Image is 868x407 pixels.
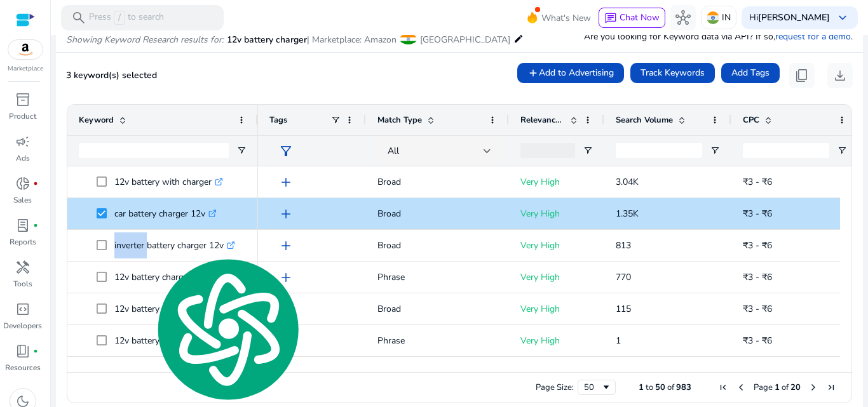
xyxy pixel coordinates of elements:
span: 3.04K [616,176,639,188]
span: Chat Now [620,11,660,23]
p: Phrase [377,359,498,385]
button: download [827,63,853,88]
span: Track Keywords [641,66,705,79]
p: car battery charger 12v [114,201,217,227]
span: search [71,10,86,25]
p: Very High [520,328,593,354]
span: download [832,68,848,83]
span: ₹3 - ₹6 [743,239,772,251]
span: 115 [616,303,631,315]
input: Search Volume Filter Input [616,143,702,158]
p: 12v battery with charger [114,169,223,195]
button: chatChat Now [599,8,665,28]
span: / [114,11,125,25]
span: Page [754,382,773,393]
span: 1 [639,382,644,393]
p: Very High [520,296,593,322]
div: Page Size [578,380,616,395]
p: IN [722,6,731,29]
button: Track Keywords [630,63,715,83]
p: Phrase [377,264,498,290]
span: campaign [15,134,31,149]
p: Broad [377,296,498,322]
span: add [278,206,294,222]
span: Add to Advertising [539,66,614,79]
mat-icon: edit [513,31,524,46]
span: Relevance Score [520,114,565,126]
p: Developers [3,320,42,331]
span: hub [675,10,691,25]
button: Add to Advertising [517,63,624,83]
span: 50 [655,382,665,393]
p: 12v battery charger 10amp [114,328,233,354]
span: of [782,382,789,393]
p: Press to search [89,11,164,25]
div: Page Size: [536,382,574,393]
span: chat [604,12,617,25]
span: 12v battery charger [227,34,307,46]
span: 1 [616,335,621,347]
span: 3 keyword(s) selected [66,69,157,81]
div: Previous Page [736,382,746,392]
p: Broad [377,201,498,227]
button: hub [670,5,696,30]
p: Resources [5,362,41,373]
img: amazon.svg [8,40,43,59]
span: All [388,145,399,157]
span: What's New [541,7,591,29]
p: 12v battery charger automotive [114,359,250,385]
button: content_copy [789,63,815,88]
span: donut_small [15,176,31,191]
p: Broad [377,232,498,258]
span: 813 [616,239,631,251]
span: keyboard_arrow_down [835,10,850,25]
span: handyman [15,260,31,275]
p: Tools [13,278,32,290]
span: ₹3 - ₹6 [743,208,772,220]
p: Sales [13,194,32,206]
span: ₹3 - ₹6 [743,271,772,283]
button: Open Filter Menu [583,145,593,156]
span: Tags [269,114,287,126]
span: | Marketplace: Amazon [307,34,397,46]
span: ₹3 - ₹6 [743,303,772,315]
input: CPC Filter Input [743,143,829,158]
span: fiber_manual_record [33,181,38,186]
span: of [667,382,674,393]
button: Open Filter Menu [236,145,247,156]
p: 12v battery charger adapter [114,264,235,290]
b: [PERSON_NAME] [758,11,830,23]
span: 1.35K [616,208,639,220]
img: in.svg [707,11,719,24]
p: Ads [16,152,30,164]
span: 1 [775,382,780,393]
p: Product [9,110,36,122]
span: fiber_manual_record [33,349,38,354]
span: CPC [743,114,759,126]
mat-icon: add [527,67,539,79]
span: Match Type [377,114,422,126]
p: Very High [520,232,593,258]
p: Reports [10,236,36,248]
p: Very High [520,264,593,290]
p: Marketplace [8,64,43,74]
span: 20 [790,382,801,393]
span: Keyword [79,114,114,126]
p: 12v battery automatic charger [114,296,244,322]
div: First Page [718,382,728,392]
p: Phrase [377,328,498,354]
span: filter_alt [278,143,294,159]
p: Broad [377,169,498,195]
div: 50 [584,382,601,393]
span: ₹3 - ₹6 [743,335,772,347]
p: Very High [520,359,593,385]
button: Add Tags [721,63,780,83]
span: fiber_manual_record [33,223,38,228]
span: add [278,238,294,253]
i: Showing Keyword Research results for: [66,34,224,46]
p: Very High [520,169,593,195]
button: Open Filter Menu [710,145,720,156]
span: Search Volume [616,114,673,126]
span: code_blocks [15,302,31,317]
span: ₹3 - ₹6 [743,176,772,188]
